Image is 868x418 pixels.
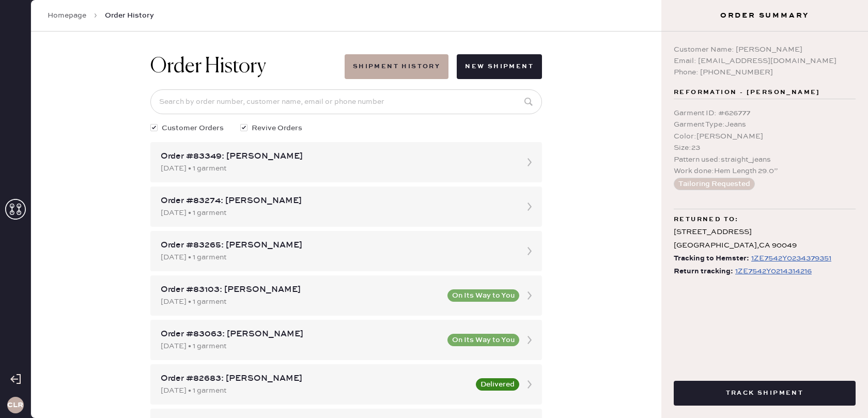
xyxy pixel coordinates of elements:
div: https://www.ups.com/track?loc=en_US&tracknum=1ZE7542Y0214314216&requester=WT/trackdetails [735,265,812,277]
div: Pattern used : straight_jeans [674,154,856,165]
span: Tracking to Hemster: [674,252,749,265]
button: New Shipment [457,54,542,79]
div: Customer Name: [PERSON_NAME] [674,44,856,55]
span: Order History [105,10,154,21]
div: Order #83349: [PERSON_NAME] [161,150,513,163]
h3: Order Summary [661,10,868,21]
div: [DATE] • 1 garment [161,163,513,174]
div: Order #83265: [PERSON_NAME] [161,239,513,252]
div: Work done : Hem Length 29.0” [674,165,856,177]
span: Revive Orders [252,122,302,134]
iframe: Front Chat [819,371,863,416]
h3: CLR [7,401,23,409]
button: Tailoring Requested [674,178,755,190]
div: Order #83103: [PERSON_NAME] [161,284,441,296]
div: [DATE] • 1 garment [161,385,470,396]
span: Returned to: [674,213,739,226]
div: [DATE] • 1 garment [161,207,513,219]
button: Track Shipment [674,381,856,406]
button: Delivered [476,378,519,391]
div: Size : 23 [674,142,856,153]
div: https://www.ups.com/track?loc=en_US&tracknum=1ZE7542Y0234379351&requester=WT/trackdetails [751,252,831,265]
span: Reformation - [PERSON_NAME] [674,86,820,99]
div: Garment Type : Jeans [674,119,856,130]
div: Phone: [PHONE_NUMBER] [674,67,856,78]
span: Return tracking: [674,265,733,278]
input: Search by order number, customer name, email or phone number [150,89,542,114]
button: On Its Way to You [447,334,519,346]
a: 1ZE7542Y0234379351 [749,252,831,265]
div: Order #83274: [PERSON_NAME] [161,195,513,207]
a: Homepage [48,10,86,21]
div: [DATE] • 1 garment [161,296,441,307]
a: 1ZE7542Y0214314216 [733,265,812,278]
h1: Order History [150,54,266,79]
button: Shipment History [345,54,448,79]
div: [STREET_ADDRESS] [GEOGRAPHIC_DATA] , CA 90049 [674,226,856,252]
div: Color : [PERSON_NAME] [674,131,856,142]
div: Order #83063: [PERSON_NAME] [161,328,441,340]
a: Track Shipment [674,388,856,397]
div: [DATE] • 1 garment [161,340,441,352]
button: On Its Way to You [447,289,519,302]
span: Customer Orders [162,122,224,134]
div: Garment ID : # 626777 [674,107,856,119]
div: Email: [EMAIL_ADDRESS][DOMAIN_NAME] [674,55,856,67]
div: Order #82683: [PERSON_NAME] [161,373,470,385]
div: [DATE] • 1 garment [161,252,513,263]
